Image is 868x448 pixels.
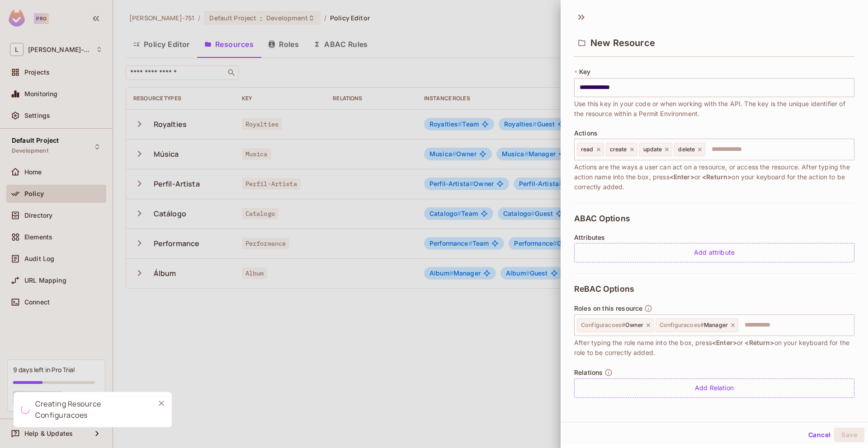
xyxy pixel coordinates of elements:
[581,322,643,329] span: Owner
[660,322,704,328] span: Configuracoes #
[577,318,654,332] div: Configuracoes#Owner
[639,143,673,156] div: update
[574,369,603,376] span: Relations
[581,322,625,328] span: Configuracoes #
[834,428,864,442] button: Save
[610,146,627,153] span: create
[574,234,605,241] span: Attributes
[574,378,854,398] div: Add Relation
[577,143,604,156] div: read
[678,146,695,153] span: delete
[574,305,642,312] span: Roles on this resource
[745,339,774,346] span: <Return>
[606,143,637,156] div: create
[590,37,655,48] span: New Resource
[702,173,731,181] span: <Return>
[656,318,738,332] div: Configuracoes#Manager
[574,99,854,119] span: Use this key in your code or when working with the API. The key is the unique identifier of the r...
[574,162,854,192] span: Actions are the ways a user can act on a resource, or access the resource. After typing the actio...
[574,338,854,358] span: After typing the role name into the box, press or on your keyboard for the role to be correctly a...
[574,285,634,294] span: ReBAC Options
[712,339,737,346] span: <Enter>
[581,146,594,153] span: read
[579,68,590,75] span: Key
[805,428,834,442] button: Cancel
[574,130,598,137] span: Actions
[643,146,662,153] span: update
[674,143,705,156] div: delete
[670,173,694,181] span: <Enter>
[35,398,147,421] div: Creating Resource Configuracoes
[660,322,728,329] span: Manager
[155,397,168,410] button: Close
[574,243,854,262] div: Add attribute
[574,214,630,223] span: ABAC Options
